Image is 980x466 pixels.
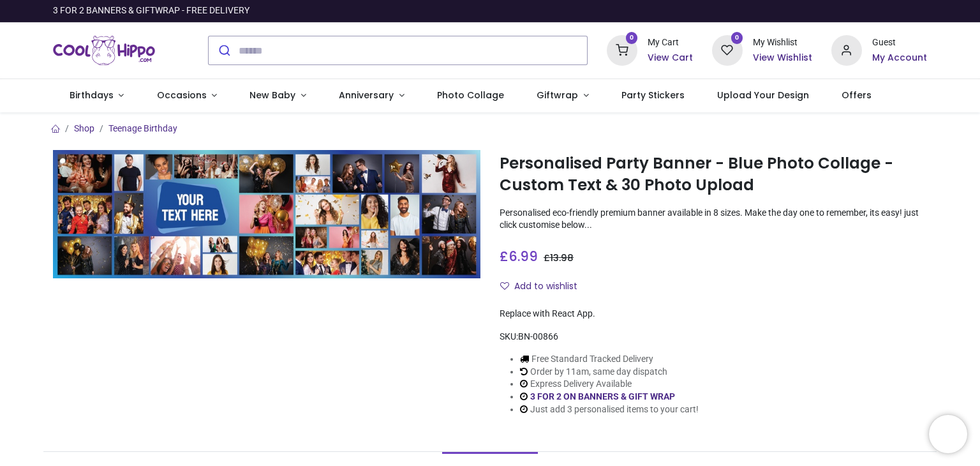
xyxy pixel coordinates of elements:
[53,79,140,112] a: Birthdays
[500,331,927,343] div: SKU:
[842,89,872,101] span: Offers
[108,123,177,133] a: Teenage Birthday
[234,79,323,112] a: New Baby
[659,4,927,17] iframe: Customer reviews powered by Trustpilot
[500,282,509,290] i: Add to wishlist
[544,252,574,264] span: £
[518,331,558,342] span: BN-00866
[520,378,699,391] li: Express Delivery Available
[322,79,420,112] a: Anniversary
[70,89,114,101] span: Birthdays
[53,33,155,68] a: Logo of Cool Hippo
[753,52,812,64] a: View Wishlist
[509,247,538,266] span: 6.99
[53,150,480,278] img: Personalised Party Banner - Blue Photo Collage - Custom Text & 30 Photo Upload
[537,89,578,101] span: Giftwrap
[500,247,538,266] span: £
[500,153,927,197] h1: Personalised Party Banner - Blue Photo Collage - Custom Text & 30 Photo Upload
[648,52,693,64] a: View Cart
[753,36,812,49] div: My Wishlist
[530,391,675,402] a: 3 FOR 2 ON BANNERS & GIFT WRAP
[209,36,239,64] button: Submit
[249,89,295,101] span: New Baby
[437,89,504,101] span: Photo Collage
[520,79,605,112] a: Giftwrap
[157,89,207,101] span: Occasions
[500,276,588,297] button: Add to wishlistAdd to wishlist
[53,33,155,68] img: Cool Hippo
[717,89,809,101] span: Upload Your Design
[621,89,685,101] span: Party Stickers
[626,32,638,44] sup: 0
[731,32,743,44] sup: 0
[929,415,967,453] iframe: Brevo live chat
[339,89,394,101] span: Anniversary
[872,36,927,49] div: Guest
[520,403,699,416] li: Just add 3 personalised items to your cart!
[500,308,927,320] div: Replace with React App.
[53,4,249,17] div: 3 FOR 2 BANNERS & GIFTWRAP - FREE DELIVERY
[520,353,699,366] li: Free Standard Tracked Delivery
[607,45,637,55] a: 0
[648,36,693,49] div: My Cart
[520,366,699,379] li: Order by 11am, same day dispatch
[500,207,927,232] p: Personalised eco-friendly premium banner available in 8 sizes. Make the day one to remember, its ...
[140,79,234,112] a: Occasions
[712,45,743,55] a: 0
[872,52,927,64] a: My Account
[74,123,94,133] a: Shop
[550,252,574,264] span: 13.98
